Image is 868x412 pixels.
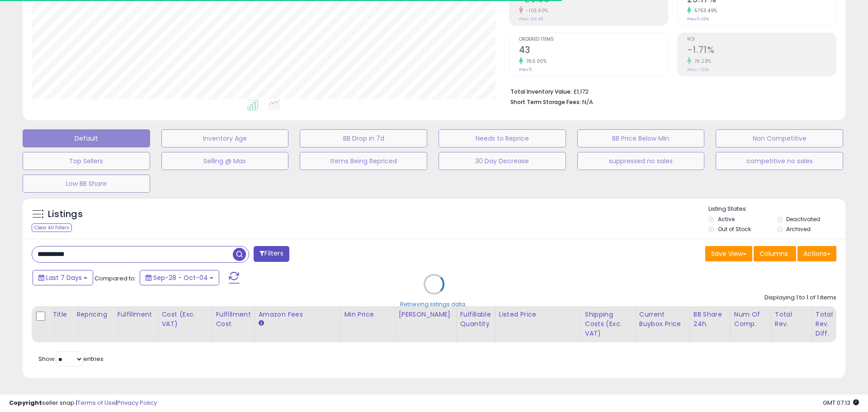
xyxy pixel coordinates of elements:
a: Privacy Policy [117,398,157,407]
button: BB Price Below Min [577,129,705,147]
span: Ordered Items [519,37,668,42]
small: Prev: 0.43% [687,16,709,22]
button: suppressed no sales [577,152,705,170]
button: Top Sellers [23,152,150,170]
b: Short Term Storage Fees: [510,98,581,106]
small: Prev: -£4.45 [519,16,543,22]
span: ROI [687,37,836,42]
small: 76.28% [691,58,712,65]
span: 2025-10-13 07:13 GMT [823,398,859,407]
button: competitive no sales [716,152,843,170]
small: 5753.49% [691,7,717,14]
button: BB Drop in 7d [300,129,427,147]
a: Terms of Use [77,398,116,407]
small: Prev: -7.21% [687,67,709,72]
small: Prev: 5 [519,67,532,72]
button: Non Competitive [716,129,843,147]
button: 30 Day Decrease [439,152,566,170]
button: Low BB Share [23,175,150,193]
small: -103.60% [523,7,548,14]
div: seller snap | | [9,399,157,407]
button: Default [23,129,150,147]
small: 760.00% [523,58,547,65]
button: Items Being Repriced [300,152,427,170]
div: Retrieving listings data.. [400,300,468,308]
h2: -1.71% [687,45,836,57]
li: £1,172 [510,85,830,96]
button: Needs to Reprice [439,129,566,147]
button: Selling @ Max [161,152,289,170]
span: N/A [582,98,593,106]
button: Inventory Age [161,129,289,147]
strong: Copyright [9,398,42,407]
b: Total Inventory Value: [510,88,572,95]
h2: 43 [519,45,668,57]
